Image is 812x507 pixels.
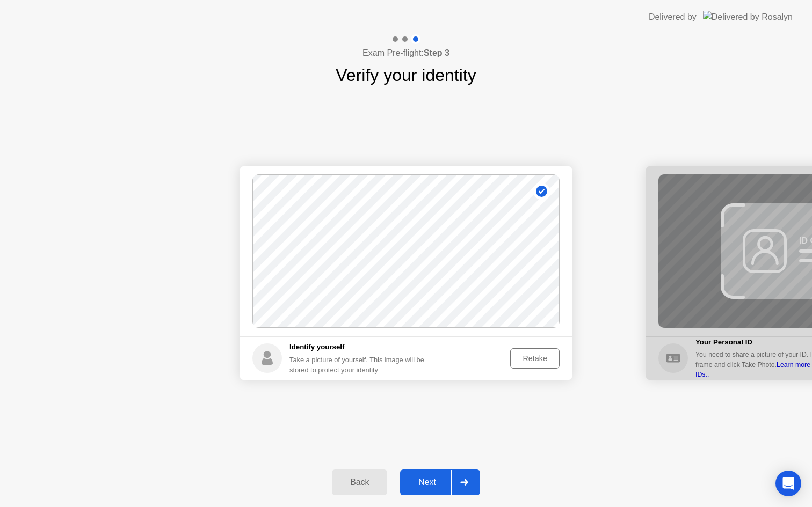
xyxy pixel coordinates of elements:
div: Open Intercom Messenger [775,471,801,496]
div: Delivered by [649,11,697,24]
button: Retake [510,348,560,369]
div: Next [403,477,451,487]
div: Retake [514,354,556,363]
b: Step 3 [424,48,450,57]
button: Back [332,469,387,495]
div: Take a picture of yourself. This image will be stored to protect your identity [289,355,433,375]
div: Back [335,477,384,487]
img: Delivered by Rosalyn [703,11,793,23]
h1: Verify your identity [336,62,476,88]
h5: Identify yourself [289,342,433,352]
button: Next [400,469,480,495]
h4: Exam Pre-flight: [363,47,450,60]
